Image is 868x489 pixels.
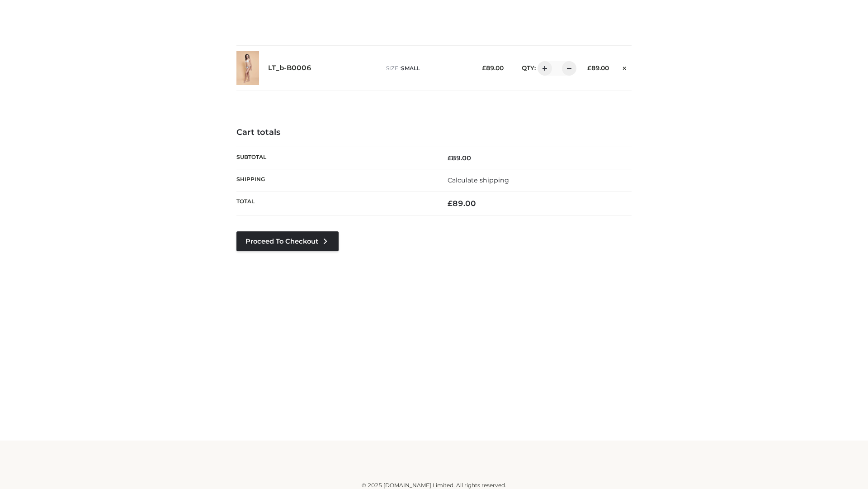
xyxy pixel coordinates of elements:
bdi: 89.00 [482,64,504,72]
th: Shipping [236,169,434,191]
span: SMALL [401,65,420,72]
a: Proceed to Checkout [236,231,339,251]
span: £ [482,64,486,72]
a: LT_b-B0006 [268,64,311,72]
bdi: 89.00 [587,64,609,72]
a: Calculate shipping [448,176,509,184]
bdi: 89.00 [448,199,476,208]
div: QTY: [513,61,573,76]
th: Subtotal [236,147,434,169]
p: size : [386,64,468,72]
span: £ [587,64,591,72]
h4: Cart totals [236,128,632,138]
span: £ [448,154,452,162]
span: £ [448,199,453,208]
a: Remove this item [618,61,632,73]
th: Total [236,192,434,216]
bdi: 89.00 [448,154,471,162]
